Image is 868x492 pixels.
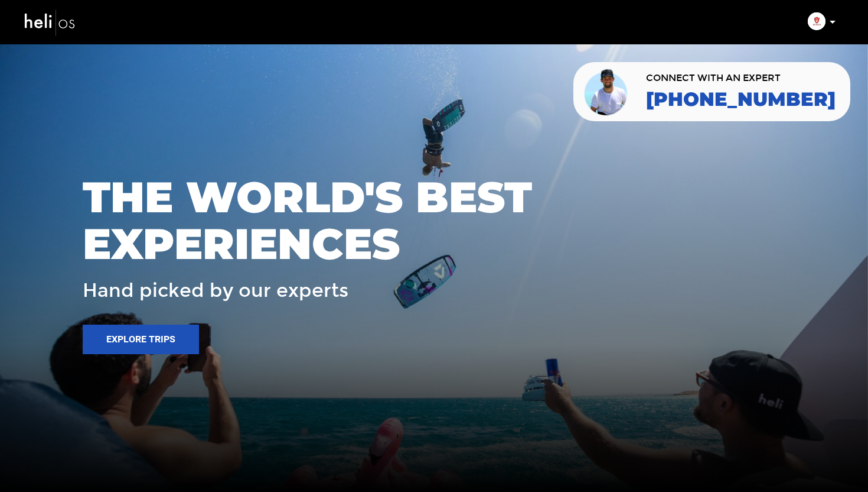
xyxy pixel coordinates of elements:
[808,12,825,30] img: img_9251f6c852f2d69a6fdc2f2f53e7d310.png
[646,73,836,83] span: CONNECT WITH AN EXPERT
[83,174,785,267] span: THE WORLD'S BEST EXPERIENCES
[582,67,631,116] img: contact our team
[83,280,348,301] span: Hand picked by our experts
[83,325,199,354] button: Explore Trips
[24,7,77,38] img: heli-logo
[646,89,836,110] a: [PHONE_NUMBER]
